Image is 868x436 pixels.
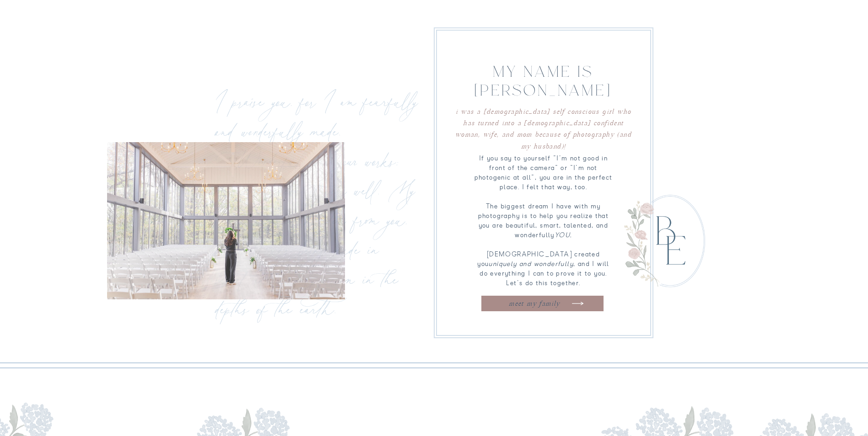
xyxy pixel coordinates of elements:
[453,106,634,142] h3: I was a [DEMOGRAPHIC_DATA] self conscious girl who has turned into a [DEMOGRAPHIC_DATA] confident...
[555,231,572,239] i: YOU.
[216,89,419,97] p: I praise you, for I am fearfully and wonderfully made. Wonderful are your works; my soul knows it...
[489,298,580,307] a: meet my family
[467,64,620,82] h2: My name is [PERSON_NAME]
[473,154,615,309] p: If you say to yourself "I'm not good in front of the camera" or "I'm not photogenic at all", you ...
[489,260,573,268] i: uniquely and wonderfully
